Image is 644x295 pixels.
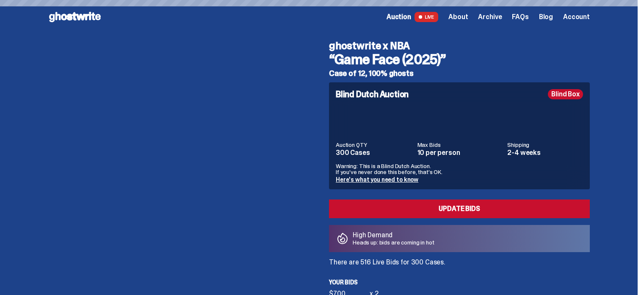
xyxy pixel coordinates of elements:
p: Your bids [329,279,590,285]
h4: ghostwrite x NBA [329,41,590,51]
dd: 300 Cases [336,149,412,156]
dt: Max Bids [417,142,503,148]
dt: Auction QTY [336,142,412,148]
a: Here's what you need to know [336,176,418,183]
a: FAQs [512,14,528,20]
p: Heads up: bids are coming in hot [353,239,434,245]
a: Update Bids [329,199,590,218]
p: Warning: This is a Blind Dutch Auction. If you’ve never done this before, that’s OK. [336,163,583,175]
div: Blind Box [548,89,583,99]
a: About [448,14,468,20]
span: LIVE [415,12,439,22]
a: Auction LIVE [387,12,438,22]
h5: Case of 12, 100% ghosts [329,70,590,77]
a: Archive [478,14,502,20]
h3: “Game Face (2025)” [329,53,590,66]
p: High Demand [353,232,434,239]
a: Account [563,14,590,20]
dt: Shipping [507,142,583,148]
h4: Blind Dutch Auction [336,90,409,98]
dd: 2-4 weeks [507,149,583,156]
p: There are 516 Live Bids for 300 Cases. [329,259,590,266]
dd: 10 per person [417,149,503,156]
a: Blog [539,14,553,20]
span: Auction [387,14,411,20]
